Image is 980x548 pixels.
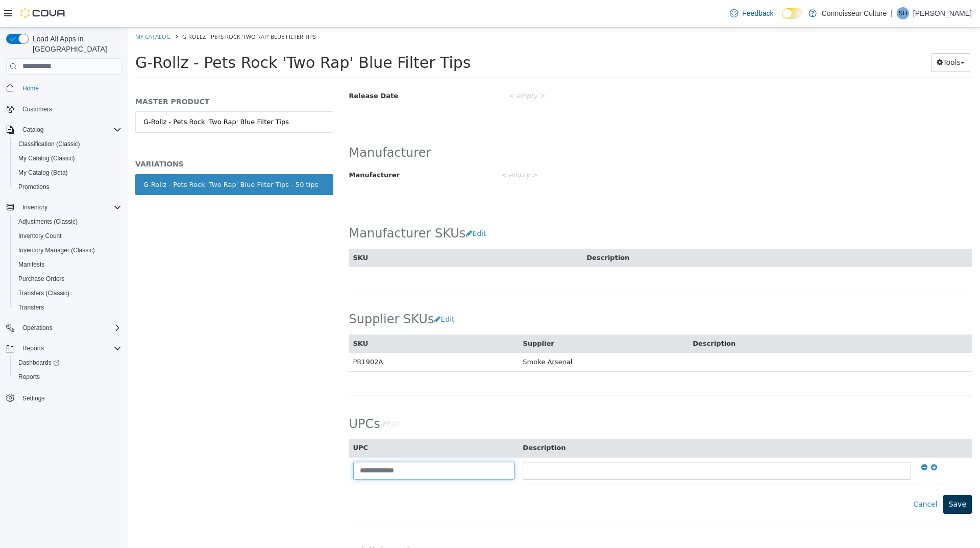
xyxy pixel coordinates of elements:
button: Operations [2,321,126,335]
button: Inventory [18,201,52,213]
span: Adjustments (Classic) [14,216,121,228]
button: Transfers [10,300,126,315]
span: Classification (Classic) [14,138,121,150]
span: My Catalog (Classic) [18,154,75,162]
span: Release Date [222,64,271,72]
button: Edit [306,282,332,301]
span: Inventory Count [18,232,62,240]
span: Settings [22,394,44,402]
button: My Catalog (Beta) [10,165,126,180]
span: Home [22,84,39,92]
button: Inventory [2,200,126,215]
span: Transfers (Classic) [14,287,121,299]
span: Customers [22,105,52,113]
span: Inventory Count [14,230,121,242]
button: Manifests [10,257,126,272]
nav: Complex example [6,77,121,432]
a: Purchase Orders [14,273,69,285]
a: Classification (Classic) [14,138,84,150]
a: Transfers [14,301,48,314]
span: My Catalog (Beta) [14,166,121,179]
button: Purchase Orders [10,272,126,286]
a: Inventory Count [14,230,66,242]
button: Cancel [780,467,815,486]
span: Dashboards [18,359,59,367]
span: Purchase Orders [14,273,121,285]
span: Adjustments (Classic) [18,218,78,226]
a: Inventory Manager (Classic) [14,244,99,256]
button: My Catalog (Classic) [10,151,126,165]
a: G-Rollz - Pets Rock 'Two Rap' Blue Filter Tips [8,84,206,105]
span: Transfers [14,301,121,314]
button: Edit [253,387,279,406]
button: Customers [2,102,126,116]
h2: Manufacturer [222,117,845,133]
input: Dark Mode [782,8,803,19]
a: My Catalog (Beta) [14,166,72,179]
span: Inventory Manager (Classic) [18,246,95,254]
span: G-Rollz - Pets Rock 'Two Rap' Blue Filter Tips [55,5,188,13]
span: Inventory [22,203,47,211]
h2: UPCs [222,387,279,406]
span: Settings [18,391,121,404]
span: Classification (Classic) [18,140,80,148]
button: Home [2,81,126,96]
button: Inventory Manager (Classic) [10,243,126,257]
button: Promotions [10,180,126,194]
a: Promotions [14,181,54,193]
button: Operations [18,322,57,334]
td: PR1902A [222,325,391,344]
button: Classification (Classic) [10,137,126,151]
span: Inventory [18,201,121,213]
a: Home [18,82,43,94]
p: Connoisseur Culture [822,7,887,19]
button: Save [816,467,844,486]
a: Feedback [726,3,777,23]
a: Dashboards [14,356,63,369]
span: Operations [18,322,121,334]
span: Inventory Manager (Classic) [14,244,121,256]
h5: VARIATIONS [8,132,206,141]
span: SKU [226,312,241,320]
p: | [891,7,893,19]
span: Promotions [18,183,50,191]
span: Purchase Orders [18,275,65,283]
span: Load All Apps in [GEOGRAPHIC_DATA] [29,34,121,54]
button: Settings [2,390,126,405]
p: [PERSON_NAME] [913,7,972,19]
button: Edit [338,197,364,216]
button: Catalog [18,124,47,136]
span: Feedback [742,8,773,18]
button: Inventory Count [10,229,126,243]
span: Reports [22,344,44,352]
span: Reports [18,373,40,381]
a: Reports [14,371,44,383]
span: Transfers (Classic) [18,289,69,297]
span: Manifests [18,260,44,269]
button: Tools [803,26,843,44]
span: Description [459,226,502,234]
span: Manufacturer [222,144,272,151]
span: Dashboards [14,356,121,369]
h2: Supplier SKUs [222,282,333,301]
a: My Catalog (Classic) [14,152,79,164]
button: Reports [2,341,126,355]
div: < empty > [373,60,852,78]
img: Cova [20,8,66,18]
a: Transfers (Classic) [14,287,73,299]
a: Adjustments (Classic) [14,216,82,228]
span: Description [395,416,438,424]
td: Smoke Arsenal [391,325,561,344]
div: Shana Hardy [897,7,909,19]
button: Reports [10,370,126,384]
a: Manifests [14,258,48,271]
div: G-Rollz - Pets Rock 'Two Rap' Blue Filter Tips - 50 tips [16,152,190,162]
h2: Manufacturer SKUs [222,197,364,216]
span: Catalog [18,124,121,136]
span: Reports [14,371,121,383]
span: Promotions [14,181,121,193]
span: My Catalog (Classic) [14,152,121,164]
span: Operations [22,324,53,332]
span: Transfers [18,303,44,312]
